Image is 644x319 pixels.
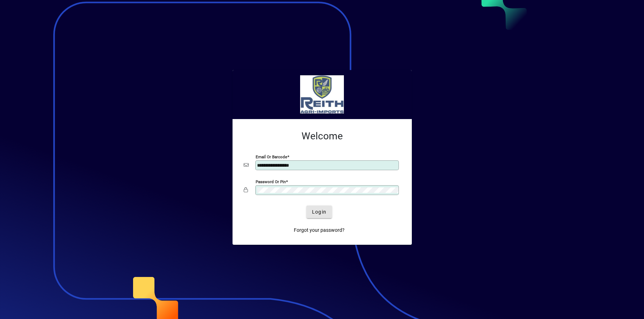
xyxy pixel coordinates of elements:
h2: Welcome [244,130,401,142]
span: Forgot your password? [294,227,345,234]
button: Login [306,206,332,218]
a: Forgot your password? [291,224,347,236]
mat-label: Email or Barcode [256,154,287,159]
span: Login [312,208,326,216]
mat-label: Password or Pin [256,179,286,184]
